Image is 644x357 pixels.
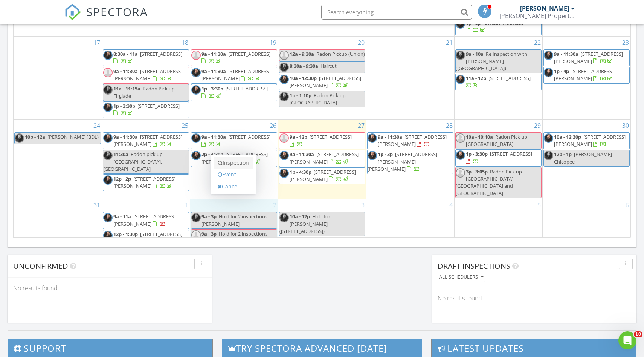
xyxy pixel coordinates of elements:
a: 1p - 3p [STREET_ADDRESS] [455,18,542,35]
a: 9a - 11:30a [STREET_ADDRESS][PERSON_NAME] [554,51,623,64]
span: 1p - 3:30p [201,85,223,92]
span: [STREET_ADDRESS] [226,85,268,92]
img: default-user-f0147aede5fd5fa78ca7ade42f37bd4542148d508eef1c3d3ea960f66861d68b.jpg [191,230,201,240]
span: 1p - 3:30p [466,150,488,157]
a: 10a - 12:30p [STREET_ADDRESS][PERSON_NAME] [543,132,630,149]
td: Go to August 31, 2025 [14,199,102,254]
a: Go to August 28, 2025 [444,120,454,132]
td: Go to September 5, 2025 [454,199,542,254]
a: Cancel [214,181,253,193]
span: 11a - 11:15a [113,85,140,92]
span: [STREET_ADDRESS] [310,133,352,140]
td: Go to August 20, 2025 [278,36,366,119]
img: screenshot_20240212_at_1.43.51pm.png [191,213,201,222]
img: screenshot_20240212_at_1.43.51pm.png [103,213,113,222]
span: [STREET_ADDRESS][PERSON_NAME] [113,133,182,147]
a: 1p - 4:30p [STREET_ADDRESS][PERSON_NAME] [290,169,356,182]
span: 9a - 10a [466,51,484,57]
img: screenshot_20240212_at_1.43.51pm.png [279,213,289,222]
span: 12p - 1p [554,151,572,158]
a: 2p - 4:30p [STREET_ADDRESS][PERSON_NAME] [201,151,268,165]
a: Go to August 26, 2025 [268,120,278,132]
span: 10a - 12:30p [554,133,581,140]
a: Go to August 21, 2025 [444,37,454,49]
span: Hold for 2 inspections [PERSON_NAME] [201,213,267,227]
a: Go to August 19, 2025 [268,37,278,49]
a: Go to August 27, 2025 [356,120,366,132]
span: Haircut [320,63,337,69]
span: 9a - 11:30a [201,68,226,75]
a: 1p - 3:30p [STREET_ADDRESS] [466,150,532,164]
iframe: Intercom live chat [618,331,636,349]
img: screenshot_20240212_at_1.43.51pm.png [103,175,113,185]
a: 9a - 12p [STREET_ADDRESS] [290,133,352,147]
a: 1p - 3:30p [STREET_ADDRESS] [455,149,542,166]
span: 11:30a [113,151,128,158]
span: [STREET_ADDRESS] [140,51,182,57]
span: [STREET_ADDRESS][PERSON_NAME] [290,151,359,165]
div: [PERSON_NAME] [520,5,569,12]
a: Go to August 24, 2025 [92,120,102,132]
a: 11a - 12p [STREET_ADDRESS] [466,75,531,89]
img: screenshot_20240212_at_1.43.51pm.png [191,68,201,77]
img: screenshot_20240212_at_1.43.51pm.png [191,151,201,160]
span: Radon pick up [GEOGRAPHIC_DATA],[GEOGRAPHIC_DATA] [103,151,163,172]
a: 9a - 11:30a [STREET_ADDRESS][PERSON_NAME] [191,67,277,84]
span: 9a - 3p [201,230,217,237]
img: default-user-f0147aede5fd5fa78ca7ade42f37bd4542148d508eef1c3d3ea960f66861d68b.jpg [456,133,465,143]
img: default-user-f0147aede5fd5fa78ca7ade42f37bd4542148d508eef1c3d3ea960f66861d68b.jpg [191,51,201,60]
div: All schedulers [439,274,484,280]
span: 9a - 11a [113,213,131,220]
td: Go to September 4, 2025 [366,199,454,254]
a: 11a - 12p [STREET_ADDRESS] [455,74,542,90]
input: Search everything... [321,5,472,20]
span: 9a - 11:30a [378,133,402,140]
a: 9a - 11:30a [STREET_ADDRESS][PERSON_NAME] [103,67,189,84]
td: Go to August 19, 2025 [190,36,278,119]
img: screenshot_20240212_at_1.43.51pm.png [456,150,465,160]
span: [STREET_ADDRESS][PERSON_NAME] [113,175,175,189]
td: Go to August 24, 2025 [14,119,102,199]
span: Draft Inspections [438,261,510,271]
img: screenshot_20240212_at_1.43.51pm.png [279,63,289,72]
span: [STREET_ADDRESS][PERSON_NAME] [554,51,623,64]
a: 9a - 11:30a [STREET_ADDRESS][PERSON_NAME] [543,49,630,66]
img: screenshot_20240212_at_1.43.51pm.png [279,92,289,101]
a: Go to August 29, 2025 [533,120,542,132]
a: Inspection [214,157,253,169]
td: Go to August 17, 2025 [14,36,102,119]
img: screenshot_20240212_at_1.43.51pm.png [368,133,377,143]
span: [STREET_ADDRESS][PERSON_NAME] [554,133,626,147]
span: 8:30a - 9:30a [290,63,318,69]
a: 9a - 11:30a [STREET_ADDRESS] [201,133,270,147]
span: [STREET_ADDRESS][PERSON_NAME] [378,133,447,147]
img: screenshot_20240212_at_1.43.51pm.png [456,75,465,84]
a: 9a - 11:30a [STREET_ADDRESS][PERSON_NAME] [103,132,189,149]
a: 9a - 11:30a [STREET_ADDRESS] [191,49,277,66]
span: 9a - 11:30a [201,51,226,57]
a: 12p - 2p [STREET_ADDRESS][PERSON_NAME] [113,175,175,189]
a: 12p - 1:30p [STREET_ADDRESS][PERSON_NAME][PERSON_NAME] [103,231,182,252]
img: screenshot_20240212_at_1.43.51pm.png [191,85,201,95]
span: 9a - 11:30a [113,68,138,75]
td: Go to August 27, 2025 [278,119,366,199]
span: Radon Pick up [GEOGRAPHIC_DATA] [466,133,527,147]
a: 1p - 3p [STREET_ADDRESS][PERSON_NAME][PERSON_NAME] [368,151,437,172]
img: screenshot_20240212_at_1.43.51pm.png [544,51,553,60]
td: Go to August 22, 2025 [454,36,542,119]
img: default-user-f0147aede5fd5fa78ca7ade42f37bd4542148d508eef1c3d3ea960f66861d68b.jpg [456,168,465,178]
span: 10 [634,331,642,337]
span: 1p - 4:30p [290,169,311,175]
a: 1p - 3p [STREET_ADDRESS] [466,19,525,33]
a: Go to August 18, 2025 [180,37,190,49]
img: screenshot_20240212_at_1.43.51pm.png [15,133,24,143]
img: screenshot_20240212_at_1.43.51pm.png [544,151,553,160]
img: screenshot_20240212_at_1.43.51pm.png [368,151,377,160]
span: 12p - 2p [113,175,131,182]
a: Go to September 5, 2025 [536,199,542,211]
span: 11a - 12p [466,75,486,81]
span: 1p - 1:10p [290,92,311,99]
span: [STREET_ADDRESS][PERSON_NAME] [201,151,268,165]
span: [PERSON_NAME] (BDL) [47,133,99,140]
img: default-user-f0147aede5fd5fa78ca7ade42f37bd4542148d508eef1c3d3ea960f66861d68b.jpg [103,68,113,77]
